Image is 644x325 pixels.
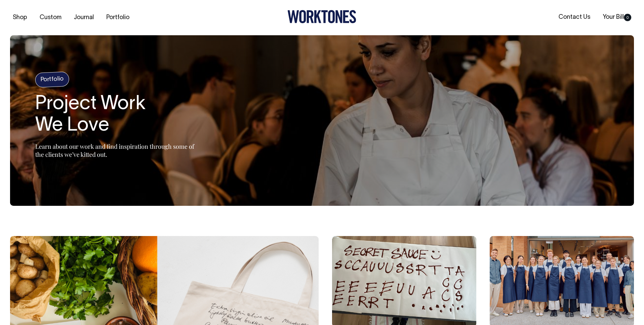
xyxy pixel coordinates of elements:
a: Journal [71,12,97,23]
span: 0 [624,14,631,21]
a: Custom [37,12,64,23]
a: Your Bill0 [600,12,634,23]
a: Contact Us [556,12,593,23]
a: Portfolio [104,12,132,23]
a: Shop [10,12,30,23]
h4: Portfolio [35,72,69,88]
p: Learn about our work and find inspiration through some of the clients we’ve kitted out. [35,142,203,158]
h1: Project Work We Love [35,94,203,137]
